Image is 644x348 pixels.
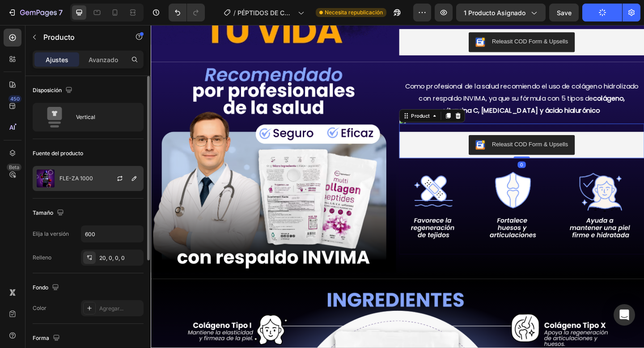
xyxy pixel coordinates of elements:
[33,335,49,341] font: Forma
[33,230,69,237] font: Elija la versión
[464,9,525,17] font: 1 producto asignado
[614,304,635,326] div: Abrir Intercom Messenger
[318,75,516,98] strong: colágeno, vitamina C, [MEDICAL_DATA] y ácido hialurónico
[237,9,293,26] font: PÉPTIDOS DE COLÁGENO
[353,125,364,136] img: CKKYs5695_ICEAE=.webp
[59,175,93,182] font: FLE-ZA 1000
[33,284,48,291] font: Fondo
[456,4,546,21] button: 1 producto asignado
[89,56,118,64] font: Avanzado
[37,170,55,187] img: Imagen de característica del producto
[281,95,305,103] div: Product
[233,9,236,17] font: /
[76,114,95,120] font: Vertical
[10,96,20,102] font: 450
[169,4,205,21] div: Deshacer/Rehacer
[4,4,67,21] button: 7
[33,209,53,216] font: Tamaño
[270,100,537,107] img: 8_defb581a-99b9-4420-b0b3-f6691df86b0b.avif
[9,164,19,170] font: Beta
[399,149,408,156] div: 0
[46,56,68,64] font: Ajustes
[59,8,63,17] font: 7
[33,305,47,311] font: Color
[81,226,143,242] input: Auto
[549,4,579,21] button: Save
[557,9,572,17] span: Save
[346,120,461,141] button: Releasit COD Form & Upsells
[33,254,51,261] font: Relleno
[99,305,123,312] font: Agregar...
[276,62,530,98] span: Como profesional de la salud recomiendo el uso de colágeno hidrolizado con respaldo INVIMA, ya qu...
[33,150,83,157] font: Fuente del producto
[99,255,125,261] font: 20, 0, 0, 0
[270,145,537,250] img: gempages_573729458666603410-5dcf2650-ba84-4a07-be28-23b1d5966a8b.png
[43,33,75,42] font: Producto
[43,32,119,42] p: Producto
[325,9,383,16] font: Necesita republicación
[151,25,644,348] iframe: Área de diseño
[371,125,453,135] div: Releasit COD Form & Upsells
[33,87,62,93] font: Disposición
